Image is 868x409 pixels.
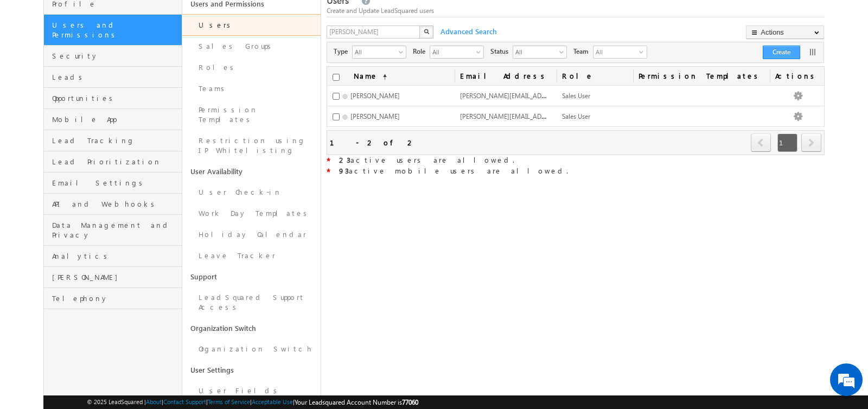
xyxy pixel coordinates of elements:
span: active mobile users are allowed. [339,166,568,175]
a: User Fields [182,380,321,401]
img: Search [424,29,429,34]
span: next [801,133,821,152]
span: Your Leadsquared Account Number is [295,398,418,406]
span: Opportunities [52,93,179,103]
a: Support [182,266,321,287]
a: Lead Tracking [44,130,182,151]
span: All [430,46,475,57]
span: [PERSON_NAME] [350,112,400,120]
span: Status [490,47,513,56]
a: LeadSquared Support Access [182,287,321,318]
span: Email Settings [52,178,179,188]
span: Users and Permissions [52,20,179,40]
a: User Availability [182,161,321,182]
span: Mobile App [52,114,179,124]
span: API and Webhooks [52,199,179,209]
span: Actions [770,67,824,85]
span: All [593,46,637,58]
span: 1 [777,133,797,152]
a: Email Address [455,67,557,85]
a: Role [557,67,633,85]
span: © 2025 LeadSquared | | | | | [87,397,418,407]
a: Contact Support [163,398,206,405]
a: Lead Prioritization [44,151,182,172]
span: Lead Tracking [52,136,179,145]
span: active users are allowed. [339,155,514,164]
a: Users [182,14,321,36]
span: Security [52,51,179,61]
button: Actions [746,25,824,39]
a: Mobile App [44,109,182,130]
a: API and Webhooks [44,194,182,215]
a: Security [44,46,182,67]
a: Email Settings [44,172,182,194]
button: Create [763,46,800,59]
span: Role [413,47,430,56]
span: Team [573,47,593,56]
span: Lead Prioritization [52,157,179,167]
a: Teams [182,78,321,99]
div: 1 - 2 of 2 [330,136,415,149]
span: Analytics [52,251,179,261]
a: next [801,135,821,152]
span: [PERSON_NAME][EMAIL_ADDRESS][PERSON_NAME][DOMAIN_NAME] [460,111,662,120]
span: Data Management and Privacy [52,220,179,240]
span: [PERSON_NAME] [52,272,179,282]
span: Type [334,47,352,56]
a: Name [348,67,392,85]
span: All [513,46,558,57]
div: Chat with us now [56,57,182,71]
span: Permission Templates [633,67,770,85]
img: d_60004797649_company_0_60004797649 [18,57,46,71]
a: Organization Switch [182,318,321,338]
a: Terms of Service [208,398,250,405]
em: Start Chat [148,334,197,349]
span: prev [751,133,771,152]
a: User Check-in [182,182,321,203]
a: Analytics [44,246,182,267]
a: Opportunities [44,88,182,109]
span: select [399,49,407,55]
a: Sales Groups [182,36,321,57]
span: Sales User [562,112,590,120]
textarea: Type your message and hit 'Enter' [14,100,198,325]
a: Users and Permissions [44,15,182,46]
span: select [559,49,568,55]
a: Roles [182,57,321,78]
span: Leads [52,72,179,82]
a: Data Management and Privacy [44,215,182,246]
span: select [476,49,485,55]
a: Telephony [44,288,182,309]
span: Sales User [562,92,590,100]
span: All [353,46,397,57]
span: Telephony [52,293,179,303]
div: Minimize live chat window [178,5,204,31]
a: Acceptable Use [252,398,293,405]
a: Restriction using IP Whitelisting [182,130,321,161]
a: Holiday Calendar [182,224,321,245]
a: Work Day Templates [182,203,321,224]
a: About [146,398,162,405]
a: User Settings [182,360,321,380]
span: Advanced Search [435,27,500,36]
a: Leave Tracker [182,245,321,266]
a: [PERSON_NAME] [44,267,182,288]
div: Create and Update LeadSquared users [327,6,825,16]
a: prev [751,135,771,152]
a: Organization Switch [182,338,321,360]
span: (sorted ascending) [378,73,387,81]
strong: 23 [339,155,350,164]
span: 77060 [402,398,418,406]
a: Permission Templates [182,99,321,130]
strong: 93 [339,166,349,175]
a: Leads [44,67,182,88]
span: [PERSON_NAME][EMAIL_ADDRESS][DOMAIN_NAME] [460,91,613,100]
span: [PERSON_NAME] [350,92,400,100]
